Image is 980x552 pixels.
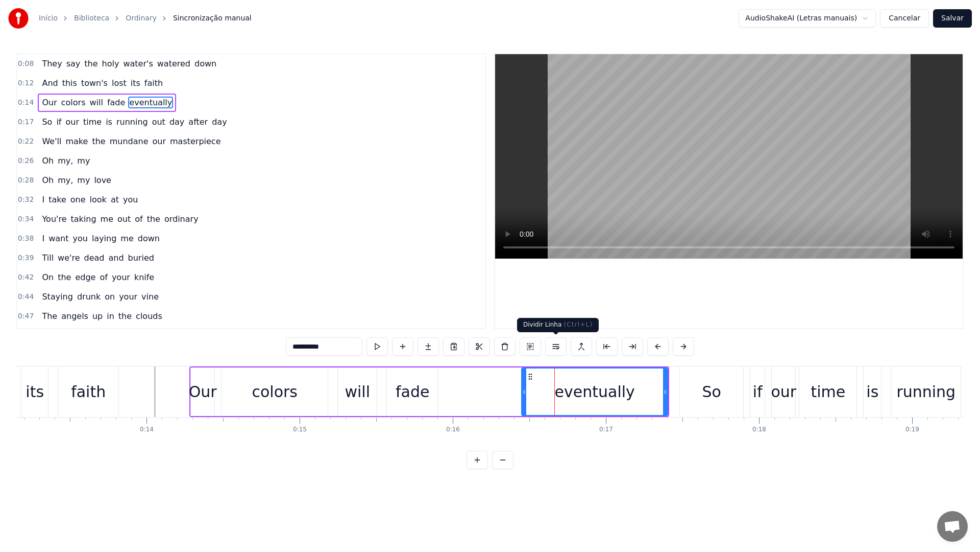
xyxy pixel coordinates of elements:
[18,292,34,302] span: 0:44
[100,213,114,225] span: me
[18,214,34,224] span: 0:34
[151,116,166,128] span: out
[64,135,89,147] span: make
[57,252,81,264] span: we're
[599,426,613,434] div: 0:17
[83,58,99,70] span: the
[60,97,87,108] span: colors
[18,175,34,186] span: 0:28
[55,116,62,128] span: if
[151,135,167,147] span: our
[133,271,155,283] span: knife
[143,77,164,89] span: faith
[115,116,149,128] span: running
[193,58,217,70] span: down
[93,174,112,186] span: love
[8,8,29,29] img: youka
[122,194,139,205] span: you
[74,271,96,283] span: edge
[18,136,34,147] span: 0:22
[156,58,191,70] span: watered
[555,380,635,403] div: eventually
[83,252,105,264] span: dead
[252,380,298,403] div: colors
[345,380,370,403] div: will
[137,233,161,244] span: down
[57,155,74,167] span: my,
[60,310,89,322] span: angels
[937,511,968,542] a: Bate-papo aberto
[18,59,34,69] span: 0:08
[122,58,154,70] span: water's
[41,155,55,167] span: Oh
[80,77,109,89] span: town's
[41,291,73,303] span: Staying
[41,213,67,225] span: You're
[41,233,45,244] span: I
[169,135,222,147] span: masterpiece
[106,97,126,108] span: fade
[18,156,34,166] span: 0:26
[933,9,972,28] button: Salvar
[110,194,120,205] span: at
[71,380,106,403] div: faith
[18,195,34,205] span: 0:32
[18,117,34,127] span: 0:17
[106,310,115,322] span: in
[771,380,796,403] div: our
[61,77,78,89] span: this
[71,233,88,244] span: you
[563,321,593,328] span: ( Ctrl+L )
[811,380,845,403] div: time
[82,116,103,128] span: time
[41,252,55,264] span: Till
[111,77,128,89] span: lost
[18,272,34,283] span: 0:42
[18,234,34,244] span: 0:38
[702,380,721,403] div: So
[896,380,955,403] div: running
[107,252,125,264] span: and
[396,380,429,403] div: fade
[47,233,69,244] span: want
[70,213,97,225] span: taking
[89,194,108,205] span: look
[905,426,919,434] div: 0:19
[135,310,163,322] span: clouds
[74,13,109,24] a: Biblioteca
[76,155,91,167] span: my
[116,213,132,225] span: out
[41,310,58,322] span: The
[187,116,209,128] span: after
[18,253,34,263] span: 0:39
[126,13,157,24] a: Ordinary
[866,380,878,403] div: is
[41,58,63,70] span: They
[41,174,55,186] span: Oh
[211,116,228,128] span: day
[140,426,154,434] div: 0:14
[163,213,200,225] span: ordinary
[18,311,34,321] span: 0:47
[105,116,113,128] span: is
[446,426,460,434] div: 0:16
[517,318,599,332] div: Dividir Linha
[26,380,44,403] div: its
[39,13,252,24] nav: breadcrumb
[41,77,59,89] span: And
[127,252,155,264] span: buried
[69,194,87,205] span: one
[293,426,307,434] div: 0:15
[140,291,160,303] span: vine
[76,174,91,186] span: my
[104,291,116,303] span: on
[101,58,120,70] span: holy
[189,380,217,403] div: Our
[146,213,161,225] span: the
[91,233,117,244] span: laying
[64,116,80,128] span: our
[173,13,252,24] span: Sincronização manual
[753,380,763,403] div: if
[118,291,138,303] span: your
[41,194,45,205] span: I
